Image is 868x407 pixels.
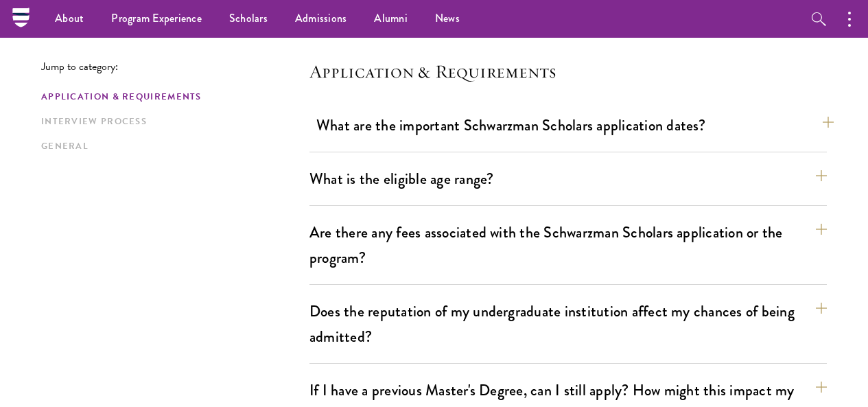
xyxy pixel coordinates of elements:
a: Application & Requirements [41,90,301,104]
h4: Application & Requirements [309,60,827,82]
button: Are there any fees associated with the Schwarzman Scholars application or the program? [309,217,827,273]
p: Jump to category: [41,60,309,73]
a: General [41,139,301,154]
a: Interview Process [41,115,301,129]
button: Does the reputation of my undergraduate institution affect my chances of being admitted? [309,296,827,352]
button: What are the important Schwarzman Scholars application dates? [316,110,834,141]
button: What is the eligible age range? [309,163,827,194]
